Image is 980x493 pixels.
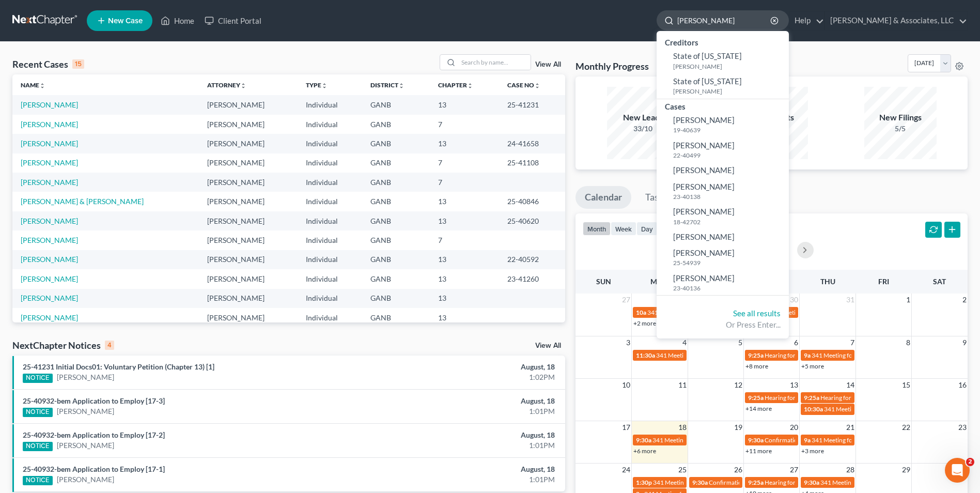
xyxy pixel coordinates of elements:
span: Sat [933,277,946,286]
div: Or Press Enter... [665,319,781,330]
td: GANB [362,211,430,230]
div: 1:01PM [384,474,555,485]
a: +6 more [633,447,656,455]
a: [PERSON_NAME] & Associates, LLC [825,11,967,30]
span: Hearing for [PERSON_NAME] & [PERSON_NAME] [765,479,900,486]
span: [PERSON_NAME] [673,232,735,241]
small: 23-40138 [673,192,786,201]
span: 17 [621,421,631,434]
span: 3 [625,336,631,349]
a: [PERSON_NAME] [21,217,78,225]
a: [PERSON_NAME] [21,120,78,129]
span: 2 [961,294,968,306]
small: [PERSON_NAME] [673,62,786,71]
div: August, 18 [384,464,555,474]
small: 23-40136 [673,284,786,292]
a: Client Portal [199,11,267,30]
div: 5/5 [864,124,937,134]
span: [PERSON_NAME] [673,248,735,257]
span: 11 [677,379,688,391]
span: Confirmation Hearing for [PERSON_NAME] & [PERSON_NAME] [765,436,938,444]
button: month [583,222,611,236]
a: 25-41231 Initial Docs01: Voluntary Petition (Chapter 13) [1] [23,362,214,371]
div: 1:01PM [384,406,555,417]
a: [PERSON_NAME] [21,100,78,109]
td: [PERSON_NAME] [199,250,298,269]
a: [PERSON_NAME] [657,162,789,178]
div: August, 18 [384,430,555,440]
a: Calendar [575,186,631,209]
td: GANB [362,134,430,153]
td: [PERSON_NAME] [199,269,298,288]
td: 13 [430,211,499,230]
span: 13 [789,379,799,391]
td: Individual [298,289,363,308]
a: Attorneyunfold_more [207,81,246,89]
span: 9:25a [748,394,764,402]
td: GANB [362,192,430,211]
span: 341 Meeting for [PERSON_NAME] [812,351,905,359]
div: Cases [657,99,789,112]
span: 9a [804,351,811,359]
span: 10 [621,379,631,391]
span: State of [US_STATE] [673,51,742,60]
a: +11 more [745,447,772,455]
td: [PERSON_NAME] [199,211,298,230]
span: Thu [820,277,835,286]
td: GANB [362,115,430,134]
span: [PERSON_NAME] [673,165,735,175]
div: 4 [105,341,114,350]
a: View All [535,342,561,349]
td: 13 [430,269,499,288]
td: 13 [430,192,499,211]
span: 23 [957,421,968,434]
span: 6 [793,336,799,349]
span: State of [US_STATE] [673,76,742,86]
span: Hearing for [PERSON_NAME] [765,394,845,402]
span: 10a [636,309,646,316]
span: 10:30a [804,405,823,413]
a: +5 more [801,362,824,370]
i: unfold_more [321,83,328,89]
span: 24 [621,464,631,476]
div: NOTICE [23,408,53,417]
td: [PERSON_NAME] [199,115,298,134]
span: 21 [845,421,855,434]
span: 16 [957,379,968,391]
a: [PERSON_NAME] [21,274,78,283]
a: +14 more [745,405,772,412]
button: day [636,222,658,236]
span: 28 [845,464,855,476]
td: Individual [298,95,363,114]
span: [PERSON_NAME] [673,273,735,283]
span: Hearing for [PERSON_NAME] [820,394,901,402]
td: 7 [430,153,499,173]
span: 7 [849,336,855,349]
a: [PERSON_NAME] [21,139,78,148]
td: 13 [430,134,499,153]
span: 20 [789,421,799,434]
td: Individual [298,134,363,153]
i: unfold_more [534,83,540,89]
td: 7 [430,230,499,250]
span: 27 [789,464,799,476]
span: 8 [905,336,911,349]
span: [PERSON_NAME] [673,207,735,216]
a: [PERSON_NAME]25-54939 [657,245,789,270]
span: 9:30a [692,479,708,486]
span: 9:30a [748,436,764,444]
span: 341 Meeting for [PERSON_NAME] [812,436,905,444]
a: +3 more [801,447,824,455]
div: Creditors [657,35,789,48]
td: GANB [362,250,430,269]
a: [PERSON_NAME] [21,178,78,187]
td: GANB [362,153,430,173]
td: [PERSON_NAME] [199,308,298,327]
td: 13 [430,289,499,308]
td: Individual [298,153,363,173]
span: 25 [677,464,688,476]
span: 9a [804,436,811,444]
small: 25-54939 [673,258,786,267]
span: 19 [733,421,743,434]
div: 15 [72,59,84,69]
